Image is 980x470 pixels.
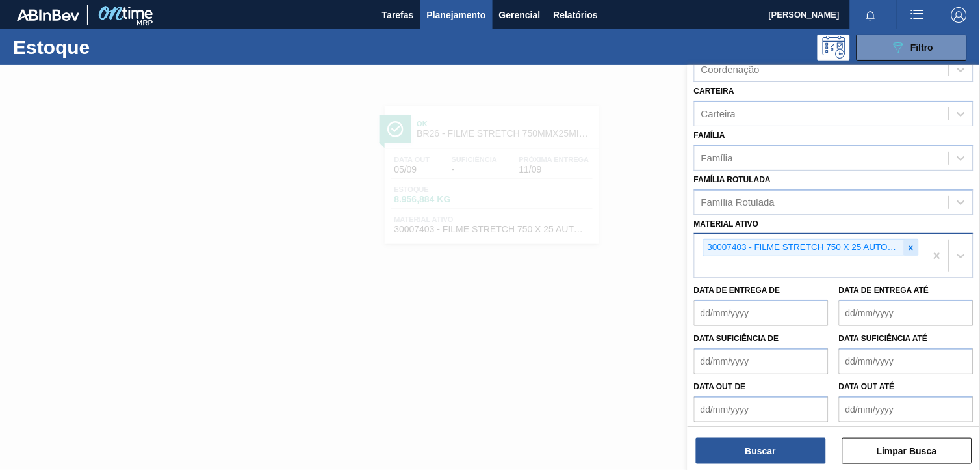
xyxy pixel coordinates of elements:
img: userActions [910,7,925,23]
button: Filtro [857,35,967,61]
label: Material ativo [694,219,759,228]
div: Família [701,152,733,163]
span: Filtro [911,42,934,53]
label: Data out de [694,382,746,391]
label: Data out até [839,382,895,391]
button: Notificações [850,6,892,24]
label: Data de Entrega de [694,286,780,295]
img: TNhmsLtSVTkK8tSr43FrP2fwEKptu5GPRR3wAAAABJRU5ErkJggg== [17,9,79,21]
div: Família Rotulada [701,197,775,208]
label: Família [694,131,725,140]
input: dd/mm/yyyy [839,300,974,326]
input: dd/mm/yyyy [839,396,974,422]
label: Família Rotulada [694,175,771,184]
div: Pogramando: nenhum usuário selecionado [818,35,850,61]
img: Logout [951,7,967,23]
input: dd/mm/yyyy [694,348,829,374]
div: 30007403 - FILME STRETCH 750 X 25 AUTOMATICO [704,240,904,256]
span: Planejamento [427,7,486,23]
label: Carteira [694,87,734,96]
input: dd/mm/yyyy [694,300,829,326]
label: Data de Entrega até [839,286,929,295]
div: Carteira [701,108,736,119]
label: Data suficiência de [694,334,779,343]
label: Data suficiência até [839,334,928,343]
span: Gerencial [499,7,541,23]
span: Relatórios [554,7,598,23]
h1: Estoque [13,40,199,55]
div: Coordenação [701,64,760,76]
input: dd/mm/yyyy [839,348,974,374]
span: Tarefas [382,7,414,23]
input: dd/mm/yyyy [694,396,829,422]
